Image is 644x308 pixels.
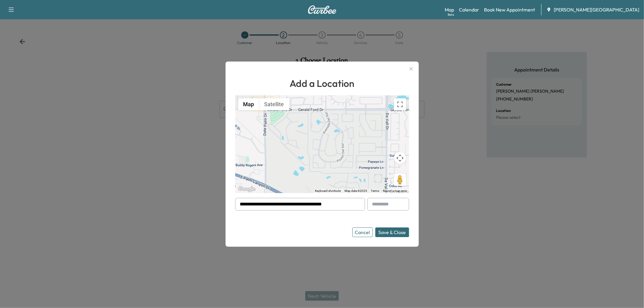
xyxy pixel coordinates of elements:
[394,174,406,186] button: Drag Pegman onto the map to open Street View
[238,98,259,110] button: Show street map
[375,227,409,237] button: Save & Close
[352,227,373,237] button: Cancel
[371,189,380,192] a: Terms (opens in new tab)
[554,6,639,13] span: [PERSON_NAME][GEOGRAPHIC_DATA]
[345,189,367,192] span: Map data ©2025
[394,152,406,164] button: Map camera controls
[237,185,257,193] a: Open this area in Google Maps (opens a new window)
[259,98,289,110] button: Show satellite imagery
[484,6,535,13] a: Book New Appointment
[394,98,406,110] button: Toggle fullscreen view
[308,5,337,14] img: Curbee Logo
[445,6,454,13] a: MapBeta
[448,12,454,17] div: Beta
[459,6,479,13] a: Calendar
[383,189,407,192] a: Report a map error
[237,185,257,193] img: Google
[235,76,409,90] h1: Add a Location
[315,189,341,193] button: Keyboard shortcuts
